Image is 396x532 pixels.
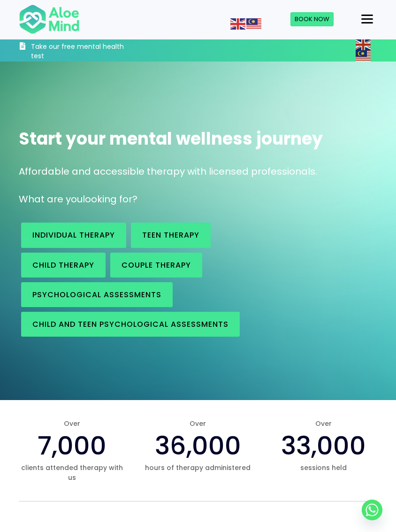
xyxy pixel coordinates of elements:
[356,39,371,50] img: en
[145,463,251,472] span: hours of therapy administered
[362,500,382,520] a: Whatsapp
[356,51,372,60] a: Malay
[31,42,127,61] h3: Take our free mental health test
[32,289,161,300] span: Psychological assessments
[19,4,80,35] img: Aloe mind Logo
[32,260,94,270] span: Child Therapy
[38,428,107,463] span: 7,000
[21,223,126,247] a: Individual therapy
[32,319,228,330] span: Child and Teen Psychological assessments
[230,19,246,28] a: English
[281,428,366,463] span: 33,000
[270,463,377,472] span: sessions held
[19,41,127,62] a: Take our free mental health test
[270,419,377,428] span: Over
[142,230,199,240] span: Teen Therapy
[21,253,106,278] a: Child Therapy
[131,223,211,247] a: Teen Therapy
[19,165,377,178] p: Affordable and accessible therapy with licensed professionals.
[356,50,371,62] img: ms
[230,18,245,30] img: en
[122,260,191,270] span: Couple therapy
[83,193,137,206] span: looking for?
[145,419,251,428] span: Over
[21,282,173,307] a: Psychological assessments
[21,312,240,337] a: Child and Teen Psychological assessments
[110,253,202,278] a: Couple therapy
[358,11,377,27] button: Menu
[32,230,115,240] span: Individual therapy
[19,127,323,151] span: Start your mental wellness journey
[356,39,372,49] a: English
[19,193,83,206] span: What are you
[19,419,126,428] span: Over
[290,12,334,26] a: Book Now
[295,15,329,23] span: Book Now
[246,19,262,28] a: Malay
[246,18,261,30] img: ms
[19,463,126,482] span: clients attended therapy with us
[155,428,241,463] span: 36,000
